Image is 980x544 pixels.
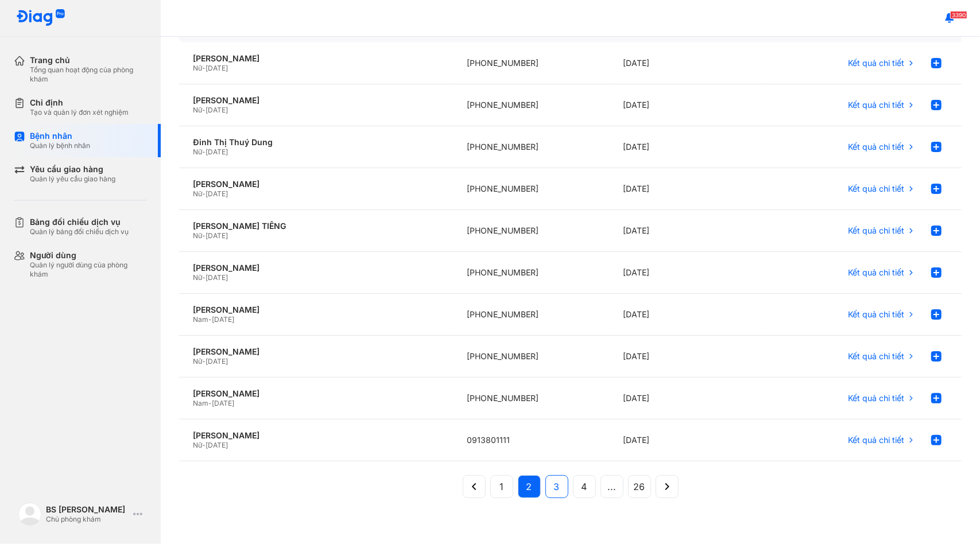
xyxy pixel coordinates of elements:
[453,252,610,294] div: [PHONE_NUMBER]
[848,393,904,403] span: Kết quả chi tiết
[202,147,206,156] span: -
[453,210,610,252] div: [PHONE_NUMBER]
[206,147,228,156] span: [DATE]
[848,226,904,236] span: Kết quả chi tiết
[453,378,610,419] div: [PHONE_NUMBER]
[30,261,147,279] div: Quản lý người dùng của phòng khám
[46,504,129,515] div: BS [PERSON_NAME]
[453,294,610,336] div: [PHONE_NUMBER]
[950,11,967,19] span: 3390
[202,357,206,366] span: -
[193,273,202,282] span: Nữ
[193,64,202,72] span: Nữ
[18,503,41,526] img: logo
[453,84,610,126] div: [PHONE_NUMBER]
[206,189,228,198] span: [DATE]
[212,399,234,407] span: [DATE]
[16,9,65,27] img: logo
[30,174,115,184] div: Quản lý yêu cầu giao hàng
[30,108,129,117] div: Tạo và quản lý đơn xét nghiệm
[610,419,766,461] div: [DATE]
[634,480,645,494] span: 26
[206,357,228,366] span: [DATE]
[848,435,904,445] span: Kết quả chi tiết
[206,273,228,282] span: [DATE]
[30,217,129,227] div: Bảng đối chiếu dịch vụ
[202,189,206,198] span: -
[193,53,439,64] div: [PERSON_NAME]
[193,347,439,357] div: [PERSON_NAME]
[193,315,208,324] span: Nam
[607,480,616,494] span: ...
[46,515,129,524] div: Chủ phòng khám
[610,168,766,210] div: [DATE]
[453,168,610,210] div: [PHONE_NUMBER]
[848,267,904,278] span: Kết quả chi tiết
[30,65,147,84] div: Tổng quan hoạt động của phòng khám
[30,141,90,150] div: Quản lý bệnh nhân
[545,475,568,498] button: 3
[206,441,228,449] span: [DATE]
[193,221,439,231] div: [PERSON_NAME] TIẾNG
[193,179,439,189] div: [PERSON_NAME]
[601,475,623,498] button: ...
[610,378,766,419] div: [DATE]
[30,250,147,261] div: Người dùng
[206,106,228,114] span: [DATE]
[453,419,610,461] div: 0913801111
[193,430,439,441] div: [PERSON_NAME]
[202,273,206,282] span: -
[554,480,560,494] span: 3
[202,106,206,114] span: -
[30,131,90,141] div: Bệnh nhân
[208,399,212,407] span: -
[193,263,439,273] div: [PERSON_NAME]
[610,42,766,84] div: [DATE]
[193,137,439,147] div: Đinh Thị Thuý Dung
[202,64,206,72] span: -
[453,42,610,84] div: [PHONE_NUMBER]
[582,480,587,494] span: 4
[193,189,202,198] span: Nữ
[193,388,439,399] div: [PERSON_NAME]
[193,231,202,240] span: Nữ
[610,252,766,294] div: [DATE]
[202,441,206,449] span: -
[206,64,228,72] span: [DATE]
[848,351,904,362] span: Kết quả chi tiết
[610,126,766,168] div: [DATE]
[193,305,439,315] div: [PERSON_NAME]
[30,55,147,65] div: Trang chủ
[848,142,904,152] span: Kết quả chi tiết
[526,480,532,494] span: 2
[490,475,513,498] button: 1
[193,147,202,156] span: Nữ
[193,357,202,366] span: Nữ
[193,399,208,407] span: Nam
[610,84,766,126] div: [DATE]
[30,164,115,174] div: Yêu cầu giao hàng
[193,106,202,114] span: Nữ
[518,475,541,498] button: 2
[193,441,202,449] span: Nữ
[610,210,766,252] div: [DATE]
[573,475,596,498] button: 4
[208,315,212,324] span: -
[628,475,651,498] button: 26
[202,231,206,240] span: -
[206,231,228,240] span: [DATE]
[499,480,503,494] span: 1
[848,309,904,320] span: Kết quả chi tiết
[610,336,766,378] div: [DATE]
[453,336,610,378] div: [PHONE_NUMBER]
[848,58,904,68] span: Kết quả chi tiết
[30,98,129,108] div: Chỉ định
[848,184,904,194] span: Kết quả chi tiết
[848,100,904,110] span: Kết quả chi tiết
[610,294,766,336] div: [DATE]
[212,315,234,324] span: [DATE]
[453,126,610,168] div: [PHONE_NUMBER]
[30,227,129,236] div: Quản lý bảng đối chiếu dịch vụ
[193,95,439,106] div: [PERSON_NAME]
